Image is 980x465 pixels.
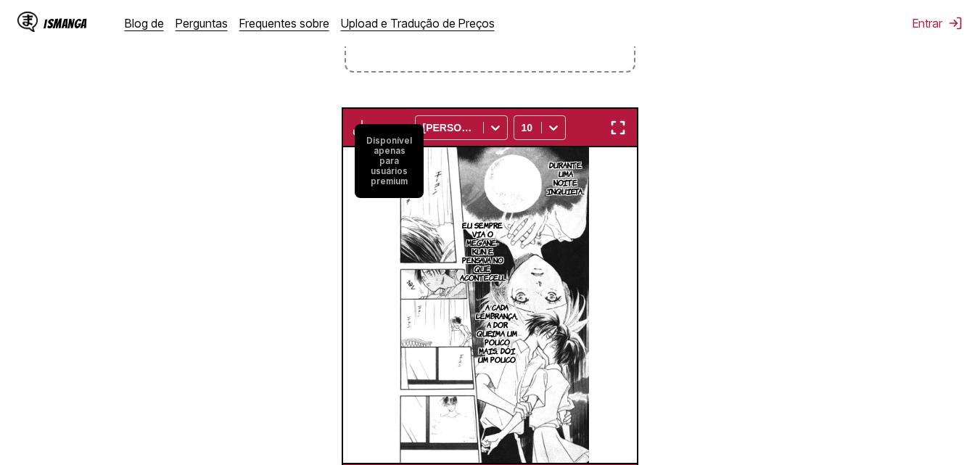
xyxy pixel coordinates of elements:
[366,136,412,186] font: Disponível apenas para usuários premium
[460,220,506,282] font: EU SEMPRE VIA O MEGANE-KUN E PENSAVA NO QUE ACONTECEU...
[913,16,963,30] button: Entrar
[17,12,38,32] img: Logotipo IsManga
[913,16,942,30] font: Entrar
[125,16,164,30] a: Blog de
[341,16,495,30] a: Upload e Tradução de Preços
[17,12,113,35] a: Logotipo IsMangaIsManga
[547,160,585,196] font: DURANTE UMA NOITE INQUIETA..
[239,16,329,30] a: Frequentes sobre
[44,17,87,30] font: IsManga
[948,16,963,30] img: sair
[353,119,371,136] img: Baixar imagens traduzidas
[176,16,228,30] a: Perguntas
[609,119,627,136] img: Enter fullscreen
[476,302,518,364] font: A CADA LEMBRANÇA, A DOR QUEIMA UM POUCO MAIS.. DÓI UM POUCO
[391,147,588,463] img: Painel de mangá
